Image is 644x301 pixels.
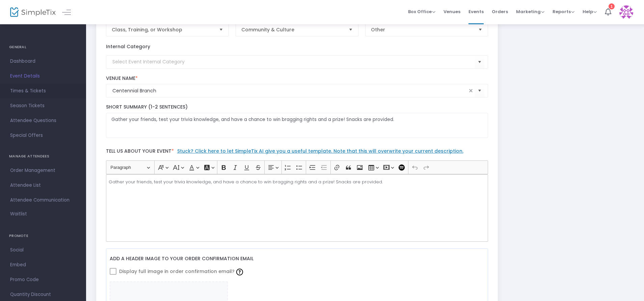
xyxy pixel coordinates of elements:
label: Venue Name [106,76,488,82]
span: Attendee List [10,181,76,190]
span: Box Office [408,8,435,15]
span: Help [583,8,597,15]
span: Social [10,246,76,254]
span: Order Management [10,166,76,175]
div: Editor toolbar [106,160,488,174]
label: Tell us about your event [103,145,491,160]
input: Select Venue [112,87,467,94]
button: Select [475,84,484,98]
span: Attendee Questions [10,116,76,125]
span: Event Details [10,72,76,81]
span: Dashboard [10,57,76,66]
span: Promo Code [10,275,76,284]
span: Reports [553,8,574,15]
p: Gather your friends, test your trivia knowledge, and have a chance to win bragging rights and a p... [109,179,485,185]
span: Quantity Discount [10,290,76,299]
span: Times & Tickets [10,87,76,95]
span: Community & Culture [241,26,344,33]
span: Season Tickets [10,101,76,110]
span: Short Summary (1-2 Sentences) [106,103,188,110]
span: Embed [10,261,76,269]
span: Special Offers [10,131,76,140]
span: Display full image in order confirmation email? [119,266,245,277]
div: Rich Text Editor, main [106,174,488,242]
input: Select Event Internal Category [112,58,475,65]
span: Waitlist [10,211,27,217]
a: Stuck? Click here to let SimpleTix AI give you a useful template. Note that this will overwrite y... [177,148,463,154]
h4: GENERAL [9,40,77,54]
span: clear [467,87,475,95]
span: Attendee Communication [10,196,76,205]
label: Add a header image to your order confirmation email [110,252,253,266]
span: Orders [492,3,508,20]
button: Paragraph [107,162,153,173]
span: Other [371,26,473,33]
span: Paragraph [110,163,145,172]
h4: MANAGE ATTENDEES [9,150,77,163]
label: Internal Category [106,43,150,50]
button: Select [476,23,485,36]
button: Select [216,23,226,36]
button: Select [346,23,355,36]
div: 1 [609,3,615,9]
span: Venues [444,3,460,20]
img: question-mark [236,269,243,275]
span: Class, Training, or Workshop [112,26,214,33]
button: Select [475,55,484,69]
span: Events [468,3,484,20]
h4: PROMOTE [9,229,77,243]
span: Marketing [516,8,544,15]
